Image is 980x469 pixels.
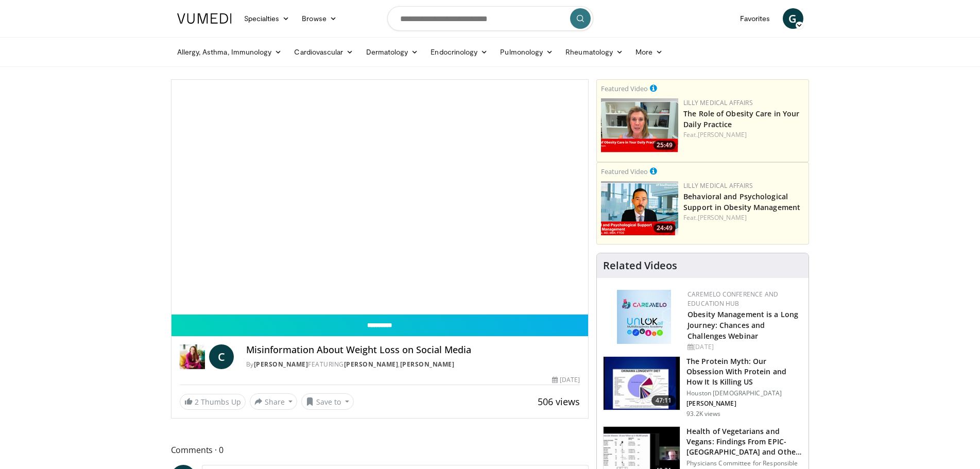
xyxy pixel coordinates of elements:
button: Share [250,393,298,410]
div: By FEATURING , [246,360,580,369]
a: Lilly Medical Affairs [683,98,753,107]
div: [DATE] [687,342,800,352]
a: [PERSON_NAME] [698,130,747,139]
p: Houston [DEMOGRAPHIC_DATA] [686,389,802,397]
a: Lilly Medical Affairs [683,181,753,190]
div: Feat. [683,130,804,140]
div: [DATE] [552,375,580,385]
small: Featured Video [601,167,648,176]
a: [PERSON_NAME] [254,360,308,369]
img: ba3304f6-7838-4e41-9c0f-2e31ebde6754.png.150x105_q85_crop-smart_upscale.png [601,181,678,235]
span: Comments 0 [171,443,589,457]
img: b7b8b05e-5021-418b-a89a-60a270e7cf82.150x105_q85_crop-smart_upscale.jpg [604,357,680,410]
a: Pulmonology [494,42,559,62]
a: CaReMeLO Conference and Education Hub [687,290,778,308]
a: Cardiovascular [288,42,359,62]
a: Favorites [734,8,777,29]
a: Specialties [238,8,296,29]
a: Behavioral and Psychological Support in Obesity Management [683,192,800,212]
input: Search topics, interventions [387,6,593,31]
a: Browse [296,8,343,29]
a: G [783,8,803,29]
a: [PERSON_NAME] [400,360,455,369]
a: Dermatology [360,42,425,62]
a: Endocrinology [424,42,494,62]
a: C [209,344,234,369]
a: 25:49 [601,98,678,152]
a: 2 Thumbs Up [180,394,246,410]
h4: Related Videos [603,259,677,272]
span: 47:11 [651,395,676,406]
a: [PERSON_NAME] [698,213,747,222]
h3: The Protein Myth: Our Obsession With Protein and How It Is Killing US [686,356,802,387]
span: 506 views [538,395,580,408]
button: Save to [301,393,354,410]
a: More [629,42,669,62]
img: e1208b6b-349f-4914-9dd7-f97803bdbf1d.png.150x105_q85_crop-smart_upscale.png [601,98,678,152]
video-js: Video Player [171,80,589,315]
p: 93.2K views [686,410,720,418]
div: Feat. [683,213,804,222]
a: 24:49 [601,181,678,235]
small: Featured Video [601,84,648,93]
a: [PERSON_NAME] [344,360,399,369]
a: Allergy, Asthma, Immunology [171,42,288,62]
h4: Misinformation About Weight Loss on Social Media [246,344,580,356]
p: [PERSON_NAME] [686,399,802,408]
span: 24:49 [654,223,676,233]
a: The Role of Obesity Care in Your Daily Practice [683,109,799,129]
img: 45df64a9-a6de-482c-8a90-ada250f7980c.png.150x105_q85_autocrop_double_scale_upscale_version-0.2.jpg [617,290,671,344]
a: 47:11 The Protein Myth: Our Obsession With Protein and How It Is Killing US Houston [DEMOGRAPHIC_... [603,356,802,418]
span: 25:49 [654,141,676,150]
h3: Health of Vegetarians and Vegans: Findings From EPIC-[GEOGRAPHIC_DATA] and Othe… [686,426,802,457]
img: VuMedi Logo [177,13,232,24]
span: 2 [195,397,199,407]
a: Obesity Management is a Long Journey: Chances and Challenges Webinar [687,309,798,341]
a: Rheumatology [559,42,629,62]
img: Dr. Carolynn Francavilla [180,344,205,369]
